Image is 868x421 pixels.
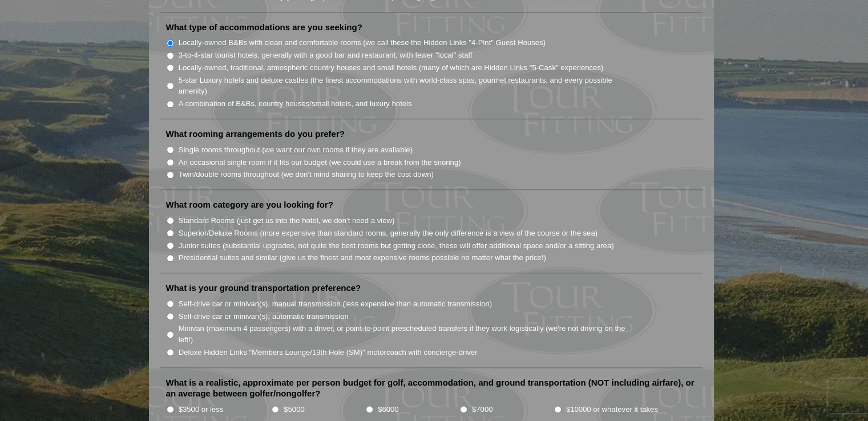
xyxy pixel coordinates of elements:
[179,298,492,310] label: Self-drive car or minivan(s), manual transmission (less expensive than automatic transmission)
[179,215,395,226] label: Standard Rooms (just get us into the hotel, we don't need a view)
[179,404,224,415] label: $3500 or less
[179,169,434,180] label: Twin/double rooms throughout (we don't mind sharing to keep the cost down)
[179,62,604,74] label: Locally-owned, traditional, atmospheric country houses and small hotels (many of which are Hidden...
[179,311,349,322] label: Self-drive car or minivan(s), automatic transmission
[179,252,546,264] label: Presidential suites and similar (give us the finest and most expensive rooms possible no matter w...
[166,377,697,399] label: What is a realistic, approximate per person budget for golf, accommodation, and ground transporta...
[179,75,637,97] label: 5-star Luxury hotels and deluxe castles (the finest accommodations with world-class spas, gourmet...
[166,128,345,140] label: What rooming arrangements do you prefer?
[179,228,597,239] label: Superior/Deluxe Rooms (more expensive than standard rooms, generally the only difference is a vie...
[378,404,398,415] label: $6000
[166,22,362,33] label: What type of accommodations are you seeking?
[472,404,492,415] label: $7000
[166,282,361,294] label: What is your ground transportation preference?
[179,240,614,252] label: Junior suites (substantial upgrades, not quite the best rooms but getting close, these will offer...
[284,404,304,415] label: $5000
[179,347,478,358] label: Deluxe Hidden Links "Members Lounge/19th Hole (SM)" motorcoach with concierge-driver
[179,144,413,156] label: Single rooms throughout (we want our own rooms if they are available)
[166,199,333,211] label: What room category are you looking for?
[179,98,412,110] label: A combination of B&Bs, country houses/small hotels, and luxury hotels
[179,323,637,345] label: Minivan (maximum 4 passengers) with a driver, or point-to-point prescheduled transfers if they wo...
[566,404,658,415] label: $10000 or whatever it takes
[179,157,461,168] label: An occasional single room if it fits our budget (we could use a break from the snoring)
[179,37,546,48] label: Locally-owned B&Bs with clean and comfortable rooms (we call these the Hidden Links "4-Pint" Gues...
[179,50,473,61] label: 3-to-4-star tourist hotels, generally with a good bar and restaurant, with fewer "local" staff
